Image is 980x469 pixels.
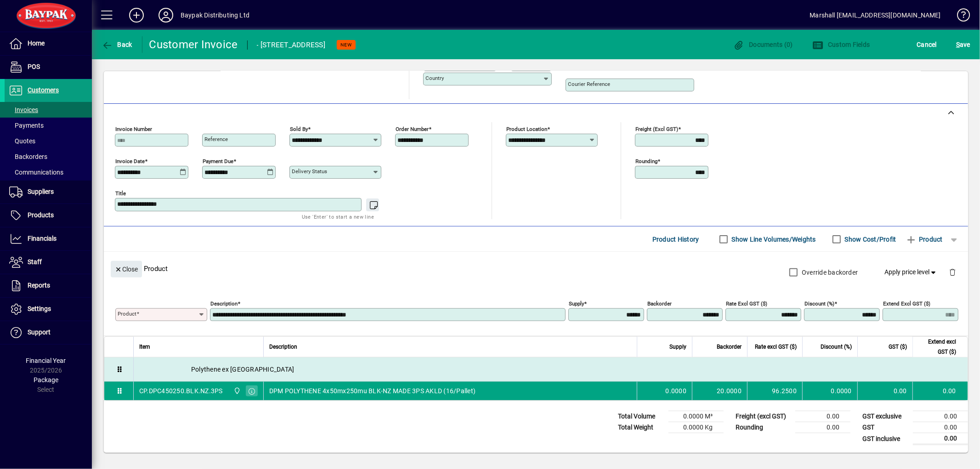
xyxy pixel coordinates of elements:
[647,300,672,307] mat-label: Backorder
[941,268,963,276] app-page-header-button: Delete
[340,42,352,48] span: NEW
[5,204,92,227] a: Products
[883,300,930,307] mat-label: Extend excl GST ($)
[885,267,938,277] span: Apply price level
[5,118,92,133] a: Payments
[134,357,968,381] div: Polythene ex [GEOGRAPHIC_DATA]
[302,211,374,222] mat-hint: Use 'Enter' to start a new line
[114,262,138,277] span: Close
[804,300,834,307] mat-label: Discount (%)
[843,235,896,244] label: Show Cost/Profit
[954,36,973,53] button: Save
[913,411,968,422] td: 0.00
[906,232,943,247] span: Product
[812,41,870,48] span: Custom Fields
[28,282,50,289] span: Reports
[717,342,742,352] span: Backorder
[858,433,913,445] td: GST inclusive
[915,36,940,53] button: Cancel
[733,41,793,48] span: Documents (0)
[755,342,797,352] span: Rate excl GST ($)
[569,300,584,307] mat-label: Supply
[28,188,54,195] span: Suppliers
[231,386,242,396] span: Baypak - Onekawa
[5,149,92,164] a: Backorders
[257,38,326,52] div: - [STREET_ADDRESS]
[649,231,703,248] button: Product History
[269,342,297,352] span: Description
[802,382,857,400] td: 0.0000
[858,422,913,433] td: GST
[26,357,66,364] span: Financial Year
[28,235,57,242] span: Financials
[652,232,699,247] span: Product History
[99,36,135,53] button: Back
[5,164,92,180] a: Communications
[913,433,968,445] td: 0.00
[912,382,968,400] td: 0.00
[731,411,795,422] td: Freight (excl GST)
[115,126,152,132] mat-label: Invoice number
[731,422,795,433] td: Rounding
[635,126,678,132] mat-label: Freight (excl GST)
[425,75,444,81] mat-label: Country
[858,411,913,422] td: GST exclusive
[810,8,941,23] div: Marshall [EMAIL_ADDRESS][DOMAIN_NAME]
[28,211,54,219] span: Products
[9,169,63,176] span: Communications
[5,227,92,250] a: Financials
[941,261,963,283] button: Delete
[666,386,687,396] span: 0.0000
[122,7,151,23] button: Add
[151,7,181,23] button: Profile
[104,252,968,285] div: Product
[668,422,724,433] td: 0.0000 Kg
[956,41,960,48] span: S
[5,133,92,149] a: Quotes
[292,168,327,175] mat-label: Delivery status
[290,126,308,132] mat-label: Sold by
[269,386,476,396] span: DPM POLYTHENE 4x50mx250mu BLK-NZ MADE 3PS AKLD (16/Pallet)
[669,342,686,352] span: Supply
[950,2,969,32] a: Knowledge Base
[956,37,970,52] span: ave
[149,37,238,52] div: Customer Invoice
[731,36,795,53] button: Documents (0)
[204,136,228,142] mat-label: Reference
[28,63,40,70] span: POS
[506,126,547,132] mat-label: Product location
[396,126,429,132] mat-label: Order number
[568,81,610,87] mat-label: Courier Reference
[210,300,238,307] mat-label: Description
[5,251,92,274] a: Staff
[5,321,92,344] a: Support
[753,386,797,396] div: 96.2500
[613,411,668,422] td: Total Volume
[726,300,767,307] mat-label: Rate excl GST ($)
[9,106,38,113] span: Invoices
[139,386,223,396] div: CP.DPC450250.BLK.NZ.3PS
[901,231,947,248] button: Product
[795,422,850,433] td: 0.00
[821,342,852,352] span: Discount (%)
[102,41,132,48] span: Back
[857,382,912,400] td: 0.00
[881,264,942,281] button: Apply price level
[118,311,136,317] mat-label: Product
[635,158,657,164] mat-label: Rounding
[913,422,968,433] td: 0.00
[28,258,42,266] span: Staff
[5,181,92,203] a: Suppliers
[917,37,937,52] span: Cancel
[181,8,249,23] div: Baypak Distributing Ltd
[115,158,145,164] mat-label: Invoice date
[115,190,126,197] mat-label: Title
[5,274,92,297] a: Reports
[28,86,59,94] span: Customers
[613,422,668,433] td: Total Weight
[9,122,44,129] span: Payments
[111,261,142,277] button: Close
[108,265,144,273] app-page-header-button: Close
[918,337,956,357] span: Extend excl GST ($)
[810,36,872,53] button: Custom Fields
